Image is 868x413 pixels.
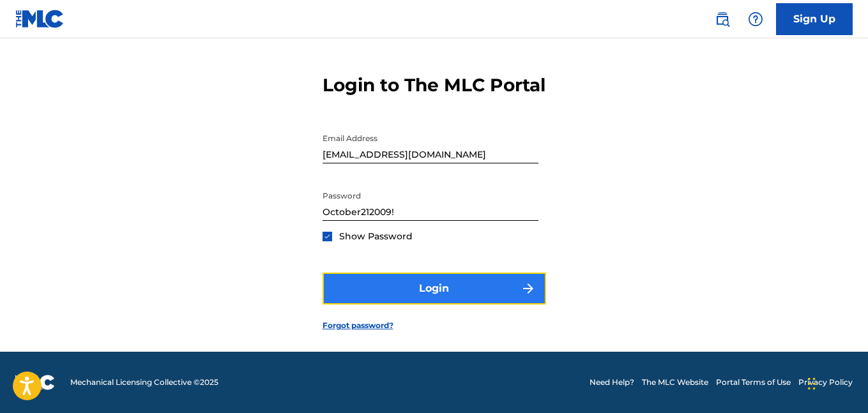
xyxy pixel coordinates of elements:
[808,364,816,403] div: Drag
[748,11,763,27] img: help
[590,377,634,388] a: Need Help?
[642,377,708,388] a: The MLC Website
[716,377,791,388] a: Portal Terms of Use
[715,11,730,27] img: search
[710,6,735,32] a: Public Search
[15,375,55,390] img: logo
[804,352,868,413] iframe: Chat Widget
[798,377,853,388] a: Privacy Policy
[339,230,413,242] span: Show Password
[323,320,393,331] a: Forgot password?
[70,377,218,388] span: Mechanical Licensing Collective © 2025
[323,74,545,96] h3: Login to The MLC Portal
[521,281,536,296] img: f7272a7cc735f4ea7f67.svg
[15,10,65,28] img: MLC Logo
[743,6,768,32] div: Help
[776,3,853,35] a: Sign Up
[324,233,331,240] img: checkbox
[323,273,546,304] button: Login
